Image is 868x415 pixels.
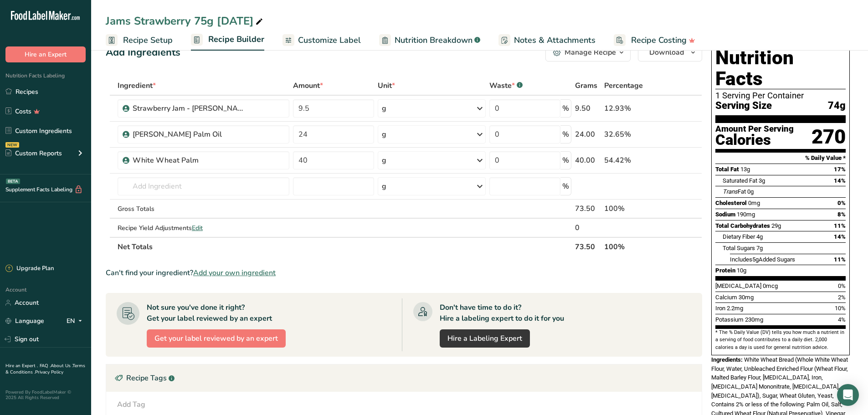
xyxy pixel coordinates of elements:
[489,80,523,91] div: Waste
[573,237,603,256] th: 73.50
[649,47,684,58] span: Download
[147,302,272,324] div: Not sure you've done it right? Get your label reviewed by an expert
[133,129,247,140] div: [PERSON_NAME] Palm Oil
[133,155,247,166] div: White Wheat Palm
[118,177,289,195] input: Add Ingredient
[763,282,778,289] span: 0mcg
[715,153,846,164] section: % Daily Value *
[35,369,63,375] a: Privacy Policy
[51,363,72,369] a: About Us .
[565,47,616,58] div: Manage Recipe
[740,166,750,173] span: 13g
[759,177,765,184] span: 3g
[382,155,386,166] div: g
[715,305,725,312] span: Iron
[711,356,743,363] span: Ingredients:
[756,233,763,240] span: 4g
[838,316,846,323] span: 4%
[440,302,564,324] div: Don't have time to do it? Hire a labeling expert to do it for you
[631,34,687,46] span: Recipe Costing
[604,203,659,214] div: 100%
[771,222,781,229] span: 29g
[715,133,794,147] div: Calories
[106,45,180,60] div: Add Ingredients
[440,329,530,348] a: Hire a Labeling Expert
[715,200,747,206] span: Cholesterol
[5,389,86,400] div: Powered By FoodLabelMaker © 2025 All Rights Reserved
[106,267,702,278] div: Can't find your ingredient?
[498,30,596,51] a: Notes & Attachments
[747,188,754,195] span: 0g
[147,329,286,348] button: Get your label reviewed by an expert
[715,100,772,112] span: Serving Size
[723,177,757,184] span: Saturated Fat
[834,166,846,173] span: 17%
[727,305,743,312] span: 2.2mg
[118,223,289,233] div: Recipe Yield Adjustments
[40,363,51,369] a: FAQ .
[133,103,247,114] div: Strawberry Jam - [PERSON_NAME]
[118,80,156,91] span: Ingredient
[395,34,473,46] span: Nutrition Breakdown
[756,245,763,251] span: 7g
[835,305,846,312] span: 10%
[192,224,203,232] span: Edit
[828,100,846,112] span: 74g
[5,149,62,158] div: Custom Reports
[154,333,278,344] span: Get your label reviewed by an expert
[604,129,659,140] div: 32.65%
[737,211,755,218] span: 190mg
[723,245,755,251] span: Total Sugars
[5,313,44,329] a: Language
[575,203,601,214] div: 73.50
[545,43,631,61] button: Manage Recipe
[602,237,661,256] th: 100%
[715,91,846,100] div: 1 Serving Per Container
[106,364,702,392] div: Recipe Tags
[715,294,737,301] span: Calcium
[715,267,735,274] span: Protein
[378,80,395,91] span: Unit
[834,222,846,229] span: 11%
[739,294,754,301] span: 30mg
[723,188,738,195] i: Trans
[106,13,265,29] div: Jams Strawberry 75g [DATE]
[67,316,86,327] div: EN
[282,30,361,51] a: Customize Label
[837,384,859,406] div: Open Intercom Messenger
[614,30,695,51] a: Recipe Costing
[812,125,846,149] div: 270
[118,204,289,214] div: Gross Totals
[106,30,173,51] a: Recipe Setup
[293,80,323,91] span: Amount
[5,142,19,148] div: NEW
[715,282,761,289] span: [MEDICAL_DATA]
[193,267,276,278] span: Add your own ingredient
[117,399,145,410] div: Add Tag
[575,103,601,114] div: 9.50
[6,179,20,184] div: BETA
[723,188,746,195] span: Fat
[715,316,744,323] span: Potassium
[208,33,264,46] span: Recipe Builder
[837,211,846,218] span: 8%
[715,125,794,133] div: Amount Per Serving
[723,233,755,240] span: Dietary Fiber
[123,34,173,46] span: Recipe Setup
[604,80,643,91] span: Percentage
[730,256,795,263] span: Includes Added Sugars
[604,103,659,114] div: 12.93%
[191,29,264,51] a: Recipe Builder
[837,200,846,206] span: 0%
[748,200,760,206] span: 0mg
[382,129,386,140] div: g
[834,177,846,184] span: 14%
[715,222,770,229] span: Total Carbohydrates
[575,129,601,140] div: 24.00
[834,233,846,240] span: 14%
[575,155,601,166] div: 40.00
[715,47,846,89] h1: Nutrition Facts
[575,80,597,91] span: Grams
[116,237,573,256] th: Net Totals
[514,34,596,46] span: Notes & Attachments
